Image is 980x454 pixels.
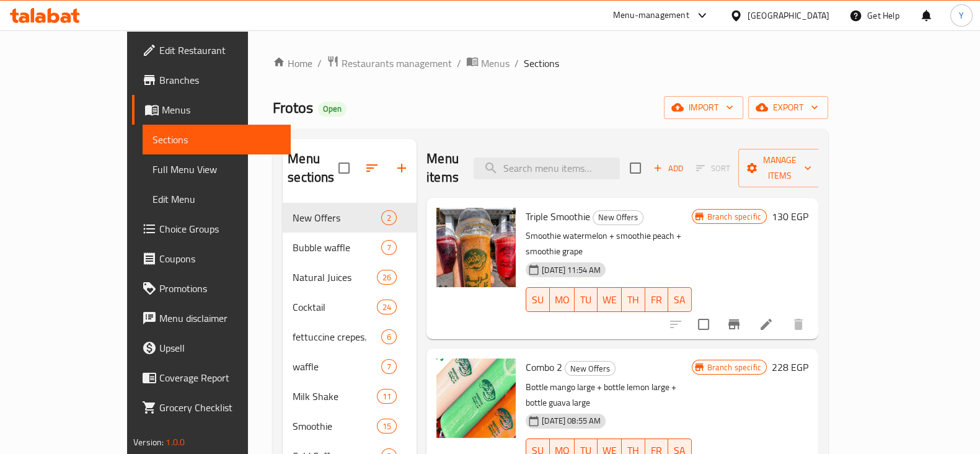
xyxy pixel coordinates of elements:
span: Natural Juices [293,270,377,285]
span: Grocery Checklist [159,400,281,415]
span: New Offers [593,210,643,225]
span: fettuccine crepes. [293,329,381,344]
button: Add [648,159,688,178]
span: Menus [481,56,510,71]
div: fettuccine crepes.6 [283,322,417,352]
span: Coupons [159,251,281,266]
span: Sections [152,132,281,147]
a: Grocery Checklist [132,393,291,422]
span: MO [555,291,570,309]
a: Restaurants management [327,55,452,71]
span: Add [651,161,685,176]
a: Upsell [132,333,291,363]
button: TH [622,287,645,312]
span: Open [318,104,347,114]
div: New Offers [565,361,616,376]
p: Smoothie watermelon + smoothie peach + smoothie grape [526,228,692,259]
button: FR [645,287,669,312]
div: New Offers [593,210,643,225]
span: 11 [377,391,396,403]
a: Edit Restaurant [132,35,291,65]
div: New Offers2 [283,203,417,233]
span: SA [673,291,687,309]
span: 7 [382,361,396,373]
a: Choice Groups [132,214,291,244]
a: Sections [143,125,291,154]
div: Open [318,102,347,117]
a: Home [273,56,312,71]
a: Menu disclaimer [132,303,291,333]
h2: Menu sections [288,149,338,187]
div: Smoothie15 [283,411,417,441]
li: / [514,56,519,71]
span: Bubble waffle [293,240,381,255]
button: TU [575,287,598,312]
nav: breadcrumb [273,55,828,71]
button: SU [526,287,549,312]
span: Edit Restaurant [159,43,281,58]
span: 7 [382,242,396,254]
span: Choice Groups [159,221,281,236]
a: Menus [132,95,291,125]
span: 2 [382,212,396,224]
span: Milk Shake [293,389,377,404]
p: Bottle mango large + bottle lemon large + bottle guava large [526,380,692,411]
span: waffle [293,359,381,374]
span: FR [650,291,664,309]
a: Menus [466,55,510,71]
span: 15 [377,421,396,432]
span: Smoothie [293,419,377,434]
input: search [474,158,620,179]
div: items [377,270,397,285]
a: Full Menu View [143,154,291,184]
h2: Menu items [426,149,459,187]
a: Promotions [132,274,291,303]
span: New Offers [565,362,615,376]
button: export [748,96,828,119]
a: Edit menu item [759,317,774,332]
div: items [381,359,397,374]
span: Version: [133,434,164,450]
a: Edit Menu [143,184,291,214]
a: Branches [132,65,291,95]
button: Manage items [738,149,821,187]
span: Upsell [159,340,281,355]
div: items [377,389,397,404]
span: TU [580,291,593,309]
span: [DATE] 11:54 AM [537,264,606,276]
h6: 228 EGP [772,358,808,376]
li: / [457,56,461,71]
div: items [377,419,397,434]
span: Sort sections [357,153,387,183]
div: Bubble waffle7 [283,233,417,262]
span: Manage items [748,153,811,184]
span: export [758,100,818,115]
button: delete [784,309,813,339]
span: Branch specific [702,211,766,223]
div: Natural Juices26 [283,262,417,292]
button: WE [598,287,622,312]
span: 26 [377,272,396,283]
button: Branch-specific-item [719,309,749,339]
div: Cocktail24 [283,292,417,322]
span: 1.0.0 [166,434,185,450]
span: Select section [622,155,648,181]
span: Sections [524,56,559,71]
span: New Offers [293,210,381,225]
div: items [381,329,397,344]
button: import [664,96,743,119]
img: Combo 2 [436,358,516,438]
a: Coverage Report [132,363,291,393]
span: Cocktail [293,300,377,314]
span: Branch specific [702,362,766,373]
span: Restaurants management [342,56,452,71]
div: items [381,240,397,255]
button: SA [668,287,692,312]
